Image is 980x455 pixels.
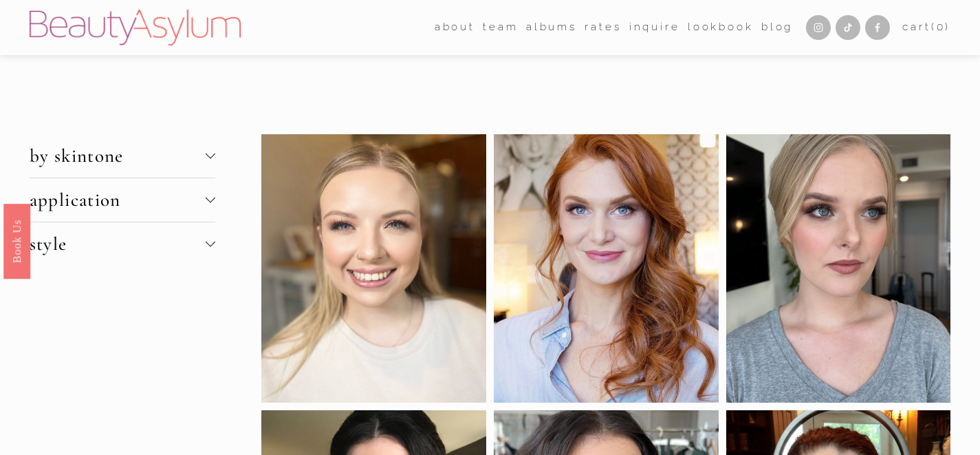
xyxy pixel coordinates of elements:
[30,178,215,222] button: application
[483,18,518,37] span: team
[688,17,754,39] a: Lookbook
[435,18,475,37] span: about
[435,17,475,39] a: folder dropdown
[902,18,950,37] a: 0 items in cart
[761,17,793,39] a: Blog
[629,17,680,39] a: Inquire
[30,222,215,266] button: style
[3,203,30,278] a: Book Us
[483,17,518,39] a: folder dropdown
[30,233,206,255] span: style
[30,145,206,167] span: by skintone
[30,189,206,211] span: application
[585,17,621,39] a: Rates
[931,21,950,33] span: ( )
[836,15,860,40] a: TikTok
[30,134,215,178] button: by skintone
[30,10,241,45] img: Beauty Asylum | Bridal Hair &amp; Makeup Charlotte &amp; Atlanta
[806,15,831,40] a: Instagram
[526,17,577,39] a: albums
[937,21,946,33] span: 0
[865,15,890,40] a: Facebook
